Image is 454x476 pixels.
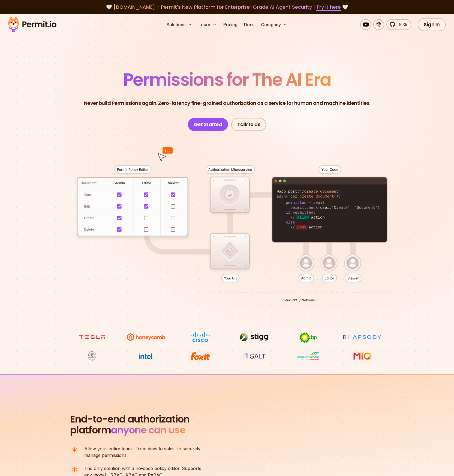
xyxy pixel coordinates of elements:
img: Permit logo [5,15,59,34]
img: Casa dos Ventos [288,351,329,361]
span: Permissions for The AI Era [123,67,331,92]
span: [DOMAIN_NAME] - Permit's New Platform for Enterprise-Grade AI Agent Security | [113,4,341,10]
img: Rhapsody Health [342,332,383,342]
p: manage permissions [84,445,200,459]
div: 🤍 🤍 [13,3,441,11]
a: Try it here [316,4,341,11]
img: bp [288,332,329,343]
img: tesla [72,332,113,342]
a: Get Started [188,118,228,131]
span: 5.3k [396,21,407,28]
img: Intel [126,351,167,361]
span: Allow your entire team - from devs to sales, to securely [84,445,200,452]
img: Stigg [234,332,275,342]
img: Maricopa County Recorder\'s Office [72,351,113,361]
img: Foxit [180,351,221,361]
span: The only solution with a no-code policy editor. Supports [84,465,201,472]
img: salt [234,351,275,361]
span: anyone can use [111,423,185,437]
p: Never build Permissions again. Zero-latency fine-grained authorization as a service for human and... [84,99,370,107]
button: Solutions [164,19,194,30]
a: Pricing [221,19,240,30]
img: Honeycomb [126,332,167,342]
button: Learn [196,19,219,30]
button: Company [259,19,290,30]
a: Sign In [418,18,446,31]
img: Cisco [180,332,221,342]
a: Talk to Us [231,118,266,131]
a: Docs [242,19,257,30]
h2: platform [70,414,190,436]
a: 5.3k [386,19,411,30]
span: End-to-end authorization [70,414,190,425]
img: MIQ [344,352,380,361]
